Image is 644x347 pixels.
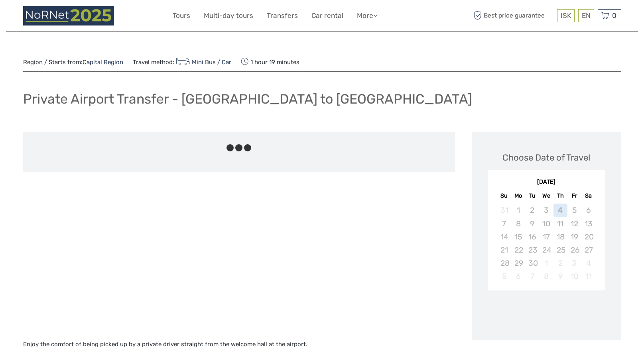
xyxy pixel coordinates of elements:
[204,10,253,22] a: Multi-day tours
[553,243,567,257] div: Not available Thursday, September 25th, 2025
[539,257,553,270] div: Not available Wednesday, October 1st, 2025
[544,311,549,316] div: Loading...
[567,217,581,230] div: Not available Friday, September 12th, 2025
[525,270,539,283] div: Not available Tuesday, October 7th, 2025
[497,243,511,257] div: Not available Sunday, September 21st, 2025
[525,217,539,230] div: Not available Tuesday, September 9th, 2025
[23,6,114,25] img: 3258-41b625c3-b3ba-4726-b4dc-f26af99be3a7_logo_small.png
[581,230,595,243] div: Not available Saturday, September 20th, 2025
[525,243,539,257] div: Not available Tuesday, September 23rd, 2025
[561,12,571,20] span: ISK
[581,270,595,283] div: Not available Saturday, October 11th, 2025
[511,243,525,257] div: Not available Monday, September 22nd, 2025
[83,59,123,66] a: Capital Region
[23,91,472,107] h1: Private Airport Transfer - [GEOGRAPHIC_DATA] to [GEOGRAPHIC_DATA]
[511,257,525,270] div: Not available Monday, September 29th, 2025
[511,230,525,243] div: Not available Monday, September 15th, 2025
[581,190,595,201] div: Sa
[581,257,595,270] div: Not available Saturday, October 4th, 2025
[553,204,567,217] div: Not available Thursday, September 4th, 2025
[611,12,618,20] span: 0
[553,217,567,230] div: Not available Thursday, September 11th, 2025
[567,190,581,201] div: Fr
[553,230,567,243] div: Not available Thursday, September 18th, 2025
[567,257,581,270] div: Not available Friday, October 3rd, 2025
[497,270,511,283] div: Not available Sunday, October 5th, 2025
[539,204,553,217] div: Not available Wednesday, September 3rd, 2025
[497,190,511,201] div: Su
[511,204,525,217] div: Not available Monday, September 1st, 2025
[553,270,567,283] div: Not available Thursday, October 9th, 2025
[311,10,343,22] a: Car rental
[497,204,511,217] div: Not available Sunday, August 31st, 2025
[23,58,123,67] span: Region / Starts from:
[173,10,190,22] a: Tours
[539,217,553,230] div: Not available Wednesday, September 10th, 2025
[511,217,525,230] div: Not available Monday, September 8th, 2025
[567,230,581,243] div: Not available Friday, September 19th, 2025
[581,243,595,257] div: Not available Saturday, September 27th, 2025
[567,243,581,257] div: Not available Friday, September 26th, 2025
[539,243,553,257] div: Not available Wednesday, September 24th, 2025
[525,204,539,217] div: Not available Tuesday, September 2nd, 2025
[497,257,511,270] div: Not available Sunday, September 28th, 2025
[497,230,511,243] div: Not available Sunday, September 14th, 2025
[525,190,539,201] div: Tu
[511,270,525,283] div: Not available Monday, October 6th, 2025
[357,10,378,22] a: More
[525,257,539,270] div: Not available Tuesday, September 30th, 2025
[539,190,553,201] div: We
[539,230,553,243] div: Not available Wednesday, September 17th, 2025
[578,9,594,22] div: EN
[133,56,232,67] span: Travel method:
[497,217,511,230] div: Not available Sunday, September 7th, 2025
[567,204,581,217] div: Not available Friday, September 5th, 2025
[525,230,539,243] div: Not available Tuesday, September 16th, 2025
[267,10,298,22] a: Transfers
[553,257,567,270] div: Not available Thursday, October 2nd, 2025
[472,9,555,22] span: Best price guarantee
[553,190,567,201] div: Th
[490,204,603,283] div: month 2025-09
[174,59,232,66] a: Mini Bus / Car
[488,178,605,186] div: [DATE]
[539,270,553,283] div: Not available Wednesday, October 8th, 2025
[567,270,581,283] div: Not available Friday, October 10th, 2025
[581,204,595,217] div: Not available Saturday, September 6th, 2025
[241,56,299,67] span: 1 hour 19 minutes
[502,151,590,164] div: Choose Date of Travel
[581,217,595,230] div: Not available Saturday, September 13th, 2025
[511,190,525,201] div: Mo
